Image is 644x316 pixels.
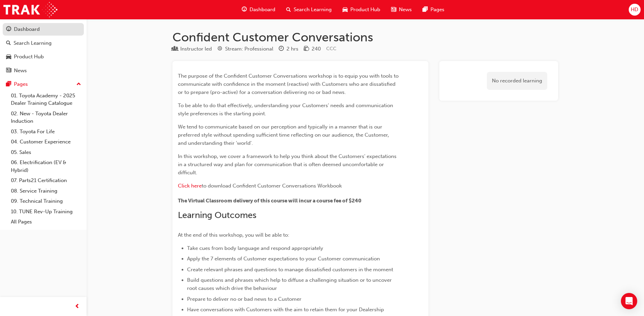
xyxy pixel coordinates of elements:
[487,72,547,90] div: No recorded learning
[187,245,323,251] span: Take cues from body language and respond appropriately
[178,124,390,146] span: We tend to communicate based on our perception and typically in a manner that is our preferred st...
[279,46,284,52] span: clock-icon
[225,45,273,53] div: Stream: Professional
[417,3,450,17] a: pages-iconPages
[3,37,84,50] a: Search Learning
[391,5,396,14] span: news-icon
[172,30,558,45] h1: Confident Customer Conversations
[187,307,384,313] span: Have conversations with Customers with the aim to retain them for your Dealership
[178,183,202,189] a: Click here
[629,4,641,16] button: HD
[75,302,80,311] span: prev-icon
[294,6,332,14] span: Search Learning
[187,266,393,273] span: Create relevant phrases and questions to manage dissatisfied customers in the moment
[304,46,309,52] span: money-icon
[250,6,275,14] span: Dashboard
[286,5,291,14] span: search-icon
[8,175,84,186] a: 07. Parts21 Certification
[178,210,256,220] span: Learning Outcomes
[631,6,638,14] span: HD
[304,45,321,53] div: Price
[6,54,11,60] span: car-icon
[187,256,380,262] span: Apply the 7 elements of Customer expectations to your Customer communication
[343,5,348,14] span: car-icon
[3,2,57,17] img: Trak
[621,293,637,309] div: Open Intercom Messenger
[279,45,298,53] div: Duration
[3,64,84,77] a: News
[6,81,11,87] span: pages-icon
[281,3,337,17] a: search-iconSearch Learning
[423,5,428,14] span: pages-icon
[172,46,178,52] span: learningResourceType_INSTRUCTOR_LED-icon
[14,67,27,75] div: News
[14,25,40,33] div: Dashboard
[326,46,336,52] span: Learning resource code
[242,5,247,14] span: guage-icon
[6,26,11,33] span: guage-icon
[6,40,11,46] span: search-icon
[187,277,393,291] span: Build questions and phrases which help to diffuse a challenging situation or to uncover root caus...
[178,102,394,117] span: To be able to do that effectively, understanding your Customers' needs and communication style pr...
[8,217,84,227] a: All Pages
[337,3,386,17] a: car-iconProduct Hub
[180,45,212,53] div: Instructor led
[6,68,11,74] span: news-icon
[178,198,362,204] span: The Virtual Classroom delivery of this course will incur a course fee of $240
[350,6,380,14] span: Product Hub
[202,183,342,189] span: to download Confident Customer Conversations Workbook
[8,137,84,147] a: 04. Customer Experience
[399,6,412,14] span: News
[430,6,444,14] span: Pages
[8,206,84,217] a: 10. TUNE Rev-Up Training
[287,45,298,53] div: 2 hrs
[178,153,398,176] span: In this workshop, we cover a framework to help you think about the Customers' expectations in a s...
[8,186,84,196] a: 08. Service Training
[217,45,273,53] div: Stream
[76,80,81,89] span: up-icon
[14,53,44,61] div: Product Hub
[8,157,84,175] a: 06. Electrification (EV & Hybrid)
[3,78,84,91] button: Pages
[14,39,52,47] div: Search Learning
[8,108,84,126] a: 02. New - Toyota Dealer Induction
[236,3,281,17] a: guage-iconDashboard
[8,196,84,206] a: 09. Technical Training
[3,23,84,36] a: Dashboard
[386,3,417,17] a: news-iconNews
[217,46,222,52] span: target-icon
[8,147,84,158] a: 05. Sales
[8,91,84,108] a: 01. Toyota Academy - 2025 Dealer Training Catalogue
[14,80,28,88] div: Pages
[178,73,400,95] span: The purpose of the Confident Customer Conversations workshop is to equip you with tools to commun...
[187,296,301,302] span: Prepare to deliver no or bad news to a Customer
[312,45,321,53] div: 240
[3,22,84,78] button: DashboardSearch LearningProduct HubNews
[3,51,84,63] a: Product Hub
[178,232,289,238] span: At the end of this workshop, you will be able to:
[172,45,212,53] div: Type
[8,126,84,137] a: 03. Toyota For Life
